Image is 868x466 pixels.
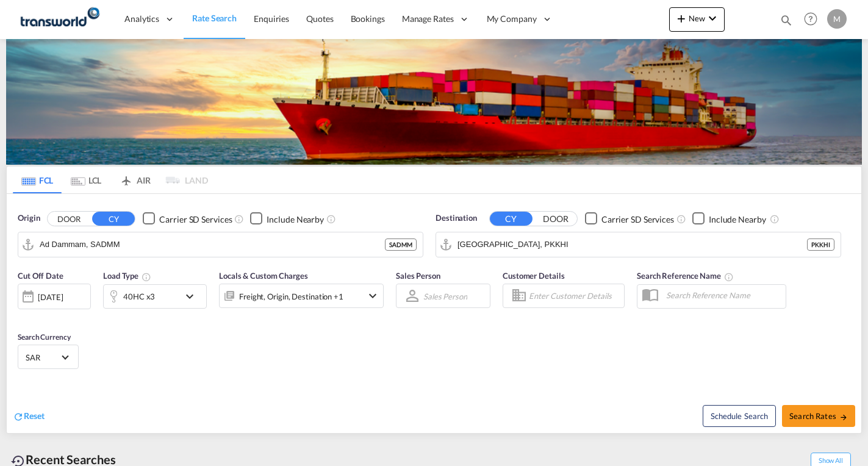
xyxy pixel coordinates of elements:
[13,411,24,422] md-icon: icon-refresh
[267,213,324,226] div: Include Nearby
[676,214,686,224] md-icon: Unchecked: Search for CY (Container Yard) services for all selected carriers.Checked : Search for...
[18,308,27,324] md-datepicker: Select
[800,9,827,30] div: Help
[92,212,135,226] button: CY
[724,272,734,282] md-icon: Your search will be saved by the below given name
[48,212,90,226] button: DOOR
[123,288,155,305] div: 40HC x3
[13,167,208,193] md-pagination-wrapper: Use the left and right arrow keys to navigate between tabs
[250,212,324,225] md-checkbox: Checkbox No Ink
[436,232,841,257] md-input-container: Karachi, PKKHI
[119,173,134,182] md-icon: icon-airplane
[770,214,780,224] md-icon: Unchecked: Ignores neighbouring ports when fetching rates.Checked : Includes neighbouring ports w...
[800,9,821,29] span: Help
[669,7,725,32] button: icon-plus 400-fgNewicon-chevron-down
[660,286,786,304] input: Search Reference Name
[13,410,45,423] div: icon-refreshReset
[674,13,720,23] span: New
[601,213,674,226] div: Carrier SD Services
[159,213,232,226] div: Carrier SD Services
[24,410,45,421] span: Reset
[396,271,440,281] span: Sales Person
[124,13,159,25] span: Analytics
[422,287,468,305] md-select: Sales Person
[219,271,308,281] span: Locals & Custom Charges
[637,271,734,281] span: Search Reference Name
[436,212,477,224] span: Destination
[18,232,423,257] md-input-container: Ad Dammam, SADMM
[385,238,417,251] div: SADMM
[239,288,343,305] div: Freight Origin Destination Factory Stuffing
[18,271,63,281] span: Cut Off Date
[534,212,577,226] button: DOOR
[827,9,847,29] div: M
[13,167,62,193] md-tab-item: FCL
[18,212,40,224] span: Origin
[487,13,537,25] span: My Company
[254,13,289,24] span: Enquiries
[38,292,63,303] div: [DATE]
[18,5,101,33] img: 1a84b2306ded11f09c1219774cd0a0fe.png
[143,212,232,225] md-checkbox: Checkbox No Ink
[709,213,766,226] div: Include Nearby
[7,194,861,433] div: Origin DOOR CY Checkbox No InkUnchecked: Search for CY (Container Yard) services for all selected...
[402,13,454,25] span: Manage Rates
[26,352,60,363] span: SAR
[490,212,533,226] button: CY
[703,405,776,427] button: Note: By default Schedule search will only considerorigin ports, destination ports and cut off da...
[705,11,720,26] md-icon: icon-chevron-down
[780,13,793,32] div: icon-magnify
[780,13,793,27] md-icon: icon-magnify
[306,13,333,24] span: Quotes
[62,167,110,193] md-tab-item: LCL
[6,39,862,165] img: LCL+%26+FCL+BACKGROUND.png
[103,271,151,281] span: Load Type
[789,411,848,421] span: Search Rates
[40,235,385,254] input: Search by Port
[18,284,91,309] div: [DATE]
[219,284,384,308] div: Freight Origin Destination Factory Stuffingicon-chevron-down
[839,413,848,421] md-icon: icon-arrow-right
[674,11,689,26] md-icon: icon-plus 400-fg
[807,238,834,251] div: PKKHI
[234,214,244,224] md-icon: Unchecked: Search for CY (Container Yard) services for all selected carriers.Checked : Search for...
[457,235,807,254] input: Search by Port
[351,13,385,24] span: Bookings
[103,284,207,309] div: 40HC x3icon-chevron-down
[110,167,159,193] md-tab-item: AIR
[326,214,336,224] md-icon: Unchecked: Ignores neighbouring ports when fetching rates.Checked : Includes neighbouring ports w...
[18,332,71,342] span: Search Currency
[182,289,203,304] md-icon: icon-chevron-down
[365,289,380,303] md-icon: icon-chevron-down
[192,13,237,23] span: Rate Search
[503,271,564,281] span: Customer Details
[529,287,620,305] input: Enter Customer Details
[142,272,151,282] md-icon: icon-information-outline
[24,348,72,366] md-select: Select Currency: ﷼ SARSaudi Arabia Riyal
[585,212,674,225] md-checkbox: Checkbox No Ink
[692,212,766,225] md-checkbox: Checkbox No Ink
[782,405,855,427] button: Search Ratesicon-arrow-right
